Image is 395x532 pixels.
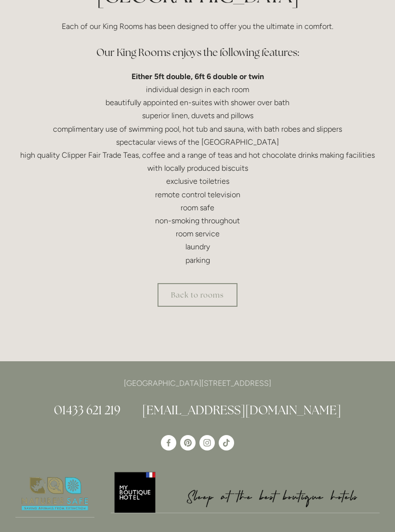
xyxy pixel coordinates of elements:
[158,283,237,307] a: Back to rooms
[219,435,234,450] a: TikTok
[15,43,380,62] h3: Our King Rooms enjoys the following features:
[15,471,94,518] a: Nature's Safe - Logo
[132,72,264,81] strong: Either 5ft double, 6ft 6 double or twin
[15,471,94,517] img: Nature's Safe - Logo
[199,435,215,450] a: Instagram
[15,70,380,267] p: individual design in each room beautifully appointed en-suites with shower over bath superior lin...
[161,435,176,450] a: Losehill House Hotel & Spa
[54,402,120,418] a: 01433 621 219
[15,20,380,33] p: Each of our King Rooms has been designed to offer you the ultimate in comfort.
[111,471,380,513] img: My Boutique Hotel - Logo
[180,435,196,450] a: Pinterest
[15,377,380,390] p: [GEOGRAPHIC_DATA][STREET_ADDRESS]
[142,402,341,418] a: [EMAIL_ADDRESS][DOMAIN_NAME]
